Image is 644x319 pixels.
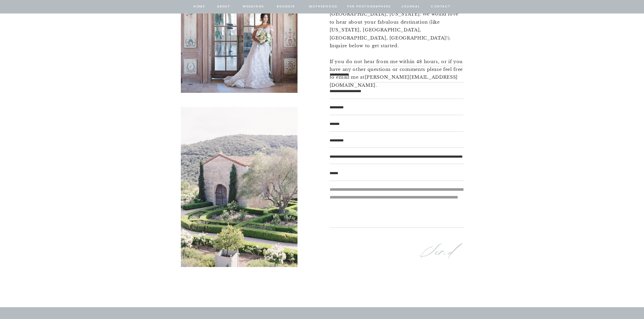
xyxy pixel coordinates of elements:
a: Weddings [242,4,265,10]
a: Send [419,240,462,264]
a: home [193,4,206,10]
a: BOUDOIR [277,4,296,10]
a: for photographers [347,4,391,10]
a: Motherhood [309,4,337,10]
a: journal [400,4,421,10]
a: about [217,4,231,10]
a: contact [430,4,452,10]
